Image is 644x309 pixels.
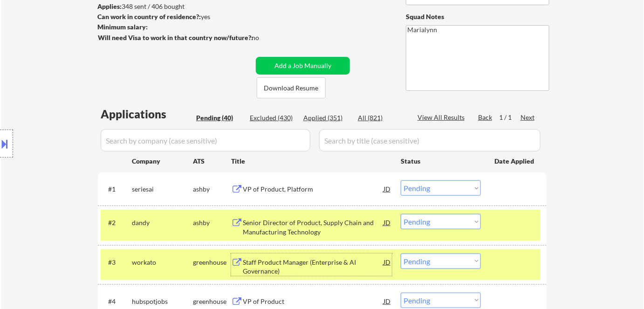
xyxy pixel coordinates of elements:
[132,297,193,306] div: hubspotjobs
[358,113,404,123] div: All (821)
[250,113,296,123] div: Excluded (430)
[243,258,384,276] div: Staff Product Manager (Enterprise & AI Governance)
[256,57,350,75] button: Add a Job Manually
[108,258,124,267] div: #3
[193,297,231,306] div: greenhouse
[243,218,384,236] div: Senior Director of Product, Supply Chain and Manufacturing Technology
[97,12,250,21] div: yes
[243,185,384,194] div: VP of Product, Platform
[319,129,541,151] input: Search by title (case sensitive)
[98,34,253,41] strong: Will need Visa to work in that country now/future?:
[303,113,350,123] div: Applied (351)
[401,152,481,169] div: Status
[383,214,392,231] div: JD
[132,258,193,267] div: workato
[193,218,231,227] div: ashby
[252,33,278,42] div: no
[521,113,535,122] div: Next
[97,2,122,10] strong: Applies:
[231,157,392,166] div: Title
[193,157,231,166] div: ATS
[108,297,124,306] div: #4
[193,258,231,267] div: greenhouse
[196,113,243,123] div: Pending (40)
[418,113,467,122] div: View All Results
[97,23,148,31] strong: Minimum salary:
[243,297,384,306] div: VP of Product
[97,2,253,11] div: 348 sent / 406 bought
[406,12,549,21] div: Squad Notes
[101,129,310,151] input: Search by company (case sensitive)
[97,13,201,21] strong: Can work in country of residence?:
[193,185,231,194] div: ashby
[383,254,392,270] div: JD
[494,157,535,166] div: Date Applied
[257,77,326,98] button: Download Resume
[383,180,392,197] div: JD
[499,113,521,122] div: 1 / 1
[478,113,493,122] div: Back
